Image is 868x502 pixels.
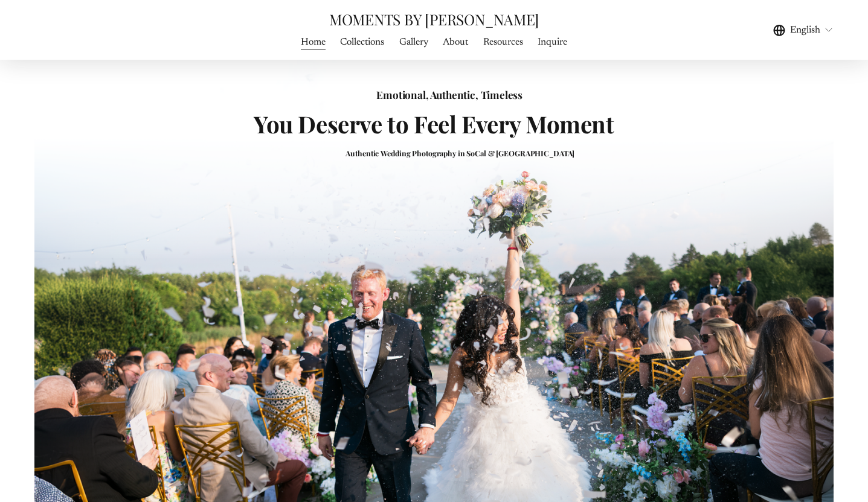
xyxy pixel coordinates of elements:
[399,35,428,49] span: Gallery
[346,148,574,158] strong: Authentic Wedding Photography in SoCal & [GEOGRAPHIC_DATA]
[340,34,384,50] a: Collections
[376,87,522,101] strong: Emotional, Authentic, Timeless
[483,34,523,50] a: Resources
[538,34,567,50] a: Inquire
[329,9,539,29] a: MOMENTS BY [PERSON_NAME]
[443,34,468,50] a: About
[790,23,820,37] span: English
[301,34,326,50] a: Home
[254,108,614,139] strong: You Deserve to Feel Every Moment
[773,22,834,38] div: language picker
[399,34,428,50] a: folder dropdown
